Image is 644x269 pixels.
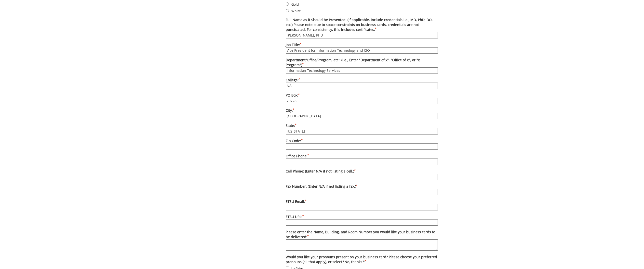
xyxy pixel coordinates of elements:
label: State: [286,123,438,134]
input: Job Title:* [286,47,438,54]
input: Zip Code:* [286,143,438,150]
input: ETSU Email:* [286,204,438,210]
input: Cell Phone: (Enter N/A if not listing a cell.)* [286,174,438,180]
input: White [286,9,289,12]
label: Fax Number: (Enter N/A if not listing a fax.) [286,184,438,195]
label: ETSU URL: [286,214,438,226]
label: City: [286,108,438,119]
input: Office Phone:* [286,159,438,165]
label: College: [286,78,438,89]
label: Office Phone: [286,154,438,165]
input: Full Name as it Should be Presented: (if applicable, include credentials i.e., MD, PhD, DO, etc.)... [286,32,438,38]
label: White [286,8,438,13]
input: Fax Number: (Enter N/A if not listing a fax.)* [286,189,438,195]
label: Please enter the Name, Building, and Room Number you would like your business cards to be delivered: [286,230,438,251]
label: Cell Phone: (Enter N/A if not listing a cell.) [286,169,438,180]
label: Job Title: [286,42,438,54]
label: Would you like your pronouns present on your business card? Please choose your preferred pronouns... [286,255,438,264]
label: Department/Office/Program, etc.: (i.e., Enter "Department of x", "Office of x", or "x Program") [286,58,438,74]
label: Full Name as it Should be Presented: (if applicable, include credentials i.e., MD, PhD, DO, etc.)... [286,17,438,38]
label: PO Box: [286,93,438,104]
input: State:* [286,128,438,134]
input: Gold [286,2,289,6]
input: PO Box:* [286,98,438,104]
label: Gold [286,1,438,7]
input: City:* [286,113,438,119]
input: ETSU URL:* [286,219,438,226]
input: Department/Office/Program, etc.: (i.e., Enter "Department of x", "Office of x", or "x Program")* [286,67,438,74]
input: College:* [286,83,438,89]
label: Zip Code: [286,138,438,150]
label: ETSU Email: [286,199,438,210]
textarea: Please enter the Name, Building, and Room Number you would like your business cards to be deliver... [286,239,438,251]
